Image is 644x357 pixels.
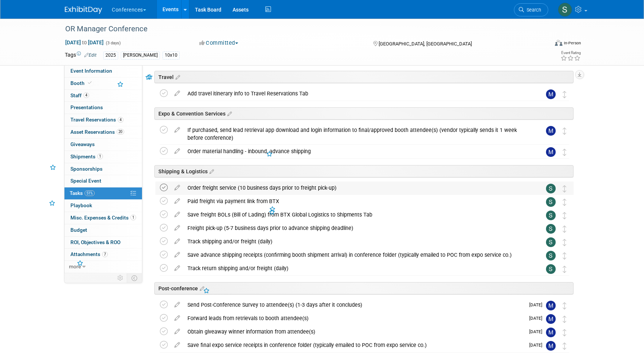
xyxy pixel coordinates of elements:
a: edit [171,328,184,335]
div: Forward leads from retrievals to booth attendee(s) [184,312,525,325]
span: Sponsorships [70,166,102,172]
a: Edit sections [225,110,232,117]
div: Send Post-Conference Survey to attendee(s) (1-3 days after it concludes) [184,298,525,311]
div: Order material handling - inbound, advance shipping [184,145,531,158]
button: Committed [197,39,241,47]
a: edit [171,301,184,308]
a: ROI, Objectives & ROO [64,237,142,249]
td: Personalize Event Tab Strip [114,273,127,283]
span: 1 [97,154,103,159]
i: Move task [563,239,566,246]
a: Budget [64,224,142,236]
span: 4 [118,117,123,123]
span: [DATE] [529,316,546,321]
span: 20 [117,129,124,135]
span: Special Event [70,178,101,184]
i: Move task [563,252,566,259]
img: Marygrace LeGros [546,341,556,351]
i: Move task [563,212,566,219]
span: Giveaways [70,141,95,147]
img: Format-Inperson.png [555,40,562,46]
span: 1 [130,215,136,220]
span: 7 [102,252,108,257]
div: Track return shipping and/or freight (daily) [184,262,531,275]
a: Tasks51% [64,187,142,199]
img: Sophie Buffo [546,184,556,193]
span: Attachments [70,251,108,257]
div: OR Manager Conference [63,22,537,36]
a: edit [171,238,184,245]
span: [DATE] [529,342,546,348]
span: 51% [85,190,95,196]
img: Sophie Buffo [546,211,556,220]
i: Booth reservation complete [88,81,92,85]
a: Staff4 [64,90,142,102]
a: Edit sections [198,284,204,292]
div: Travel [154,71,574,83]
span: [DATE] [DATE] [65,39,104,46]
span: Event Information [70,68,112,74]
span: [GEOGRAPHIC_DATA], [GEOGRAPHIC_DATA] [379,41,472,47]
div: If purchased, send lead retrieval app download and login information to final/approved booth atte... [184,124,531,144]
img: Marygrace LeGros [546,314,556,324]
a: Event Information [64,65,142,77]
div: In-Person [563,40,581,46]
i: Move task [563,266,566,273]
a: Attachments7 [64,249,142,260]
span: Budget [70,227,87,233]
a: edit [171,211,184,218]
img: Sophie Buffo [546,264,556,274]
a: edit [171,198,184,205]
div: Track shipping and/or freight (daily) [184,235,531,248]
a: Booth [64,78,142,89]
span: Misc. Expenses & Credits [70,215,136,221]
img: Marygrace LeGros [546,89,556,99]
a: edit [171,265,184,272]
img: ExhibitDay [65,6,102,14]
a: edit [171,184,184,191]
span: Staff [70,92,89,98]
i: Move task [563,316,566,323]
a: Edit sections [208,167,214,175]
div: Obtain giveaway winner information from attendee(s) [184,325,525,338]
img: Marygrace LeGros [546,328,556,337]
img: Marygrace LeGros [546,301,556,310]
i: Move task [563,342,566,350]
span: Shipments [70,154,103,159]
div: 10x10 [162,51,180,59]
a: Special Event [64,175,142,187]
div: [PERSON_NAME] [121,51,160,59]
span: Playbook [70,202,92,208]
span: more [69,263,81,269]
span: ROI, Objectives & ROO [70,239,120,245]
div: Save final expo service receipts in conference folder (typically emailed to POC from expo service... [184,339,525,351]
i: Move task [563,149,566,156]
a: edit [171,90,184,97]
div: Post-conference [154,282,574,294]
a: edit [171,225,184,231]
div: Expo & Convention Services [154,107,574,120]
i: Move task [563,329,566,336]
i: Move task [563,91,566,98]
div: Save freight BOLs (Bill of Lading) from BTX Global Logistics to Shipments Tab [184,208,531,221]
span: Travel Reservations [70,117,123,123]
i: Move task [563,127,566,135]
a: Asset Reservations20 [64,126,142,138]
span: 4 [83,92,89,98]
a: edit [171,148,184,155]
i: Move task [563,199,566,206]
a: Sponsorships [64,163,142,175]
img: Sophie Buffo [546,251,556,260]
span: Presentations [70,104,103,110]
a: Shipments1 [64,151,142,163]
a: Presentations [64,102,142,114]
img: Marygrace LeGros [546,126,556,136]
td: Toggle Event Tabs [127,273,142,283]
span: to [81,40,88,45]
a: Misc. Expenses & Credits1 [64,212,142,224]
span: [DATE] [529,302,546,307]
span: [DATE] [529,329,546,334]
a: Playbook [64,200,142,212]
a: Travel Reservations4 [64,114,142,126]
i: Move task [563,185,566,192]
